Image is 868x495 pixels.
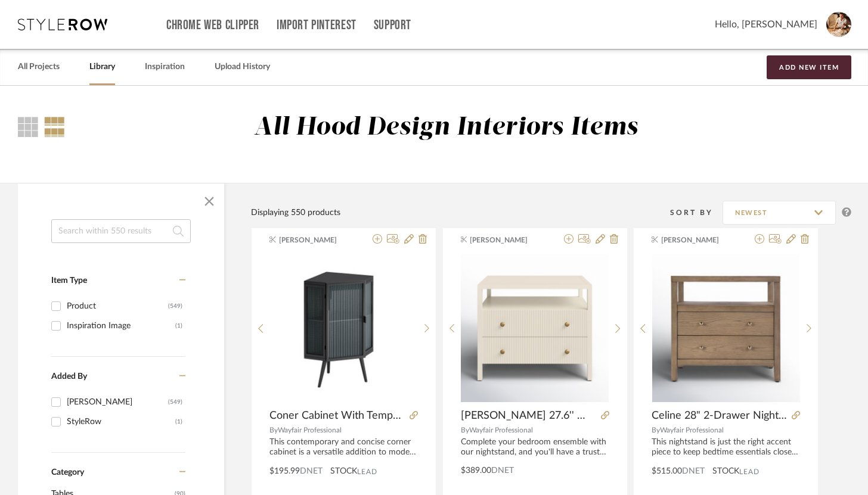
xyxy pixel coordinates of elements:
[652,409,787,422] span: Celine 28" 2-Drawer Nightstand
[461,437,609,457] div: Complete your bedroom ensemble with our nightstand, and you'll have a trusty sidekick to keep you...
[51,372,87,381] span: Added By
[461,254,609,402] img: Jannett 27.6'' W Nightstand
[269,426,278,434] span: By
[374,20,411,30] a: Support
[254,113,638,143] div: All Hood Design Interiors Items
[269,409,405,422] span: Coner Cabinet With Tempered Glass Door & Storage Shelves
[357,468,377,476] span: Lead
[67,297,168,316] div: Product
[270,254,418,402] img: Coner Cabinet With Tempered Glass Door & Storage Shelves
[715,17,817,32] span: Hello, [PERSON_NAME]
[652,254,800,402] img: Celine 28" 2-Drawer Nightstand
[67,412,175,431] div: StyleRow
[51,468,84,478] span: Category
[277,20,356,30] a: Import Pinterest
[661,235,736,245] span: [PERSON_NAME]
[826,12,851,37] img: avatar
[461,426,469,434] span: By
[175,316,182,335] div: (1)
[278,426,342,434] span: Wayfair Professional
[461,466,491,475] span: $389.00
[469,426,533,434] span: Wayfair Professional
[51,276,87,285] span: Item Type
[251,206,340,219] div: Displaying 550 products
[682,467,705,475] span: DNET
[660,426,724,434] span: Wayfair Professional
[652,437,800,457] div: This nightstand is just the right accent piece to keep bedtime essentials close at hand. It has a...
[67,316,175,335] div: Inspiration Image
[51,219,191,243] input: Search within 550 results
[18,59,60,75] a: All Projects
[670,207,723,219] div: Sort By
[491,466,514,475] span: DNET
[652,467,682,475] span: $515.00
[215,59,270,75] a: Upload History
[145,59,185,75] a: Inspiration
[269,467,300,475] span: $195.99
[461,409,596,422] span: [PERSON_NAME] 27.6'' W Nightstand
[739,468,759,476] span: Lead
[470,235,545,245] span: [PERSON_NAME]
[767,55,851,79] button: Add New Item
[279,235,354,245] span: [PERSON_NAME]
[269,437,418,457] div: This contemporary and concise corner cabinet is a versatile addition to modern home décor, featur...
[168,297,182,316] div: (549)
[300,467,323,475] span: DNET
[712,465,739,478] span: STOCK
[175,412,182,431] div: (1)
[197,189,221,213] button: Close
[168,393,182,412] div: (549)
[166,20,259,30] a: Chrome Web Clipper
[652,426,660,434] span: By
[67,393,168,412] div: [PERSON_NAME]
[330,465,357,478] span: STOCK
[89,59,115,75] a: Library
